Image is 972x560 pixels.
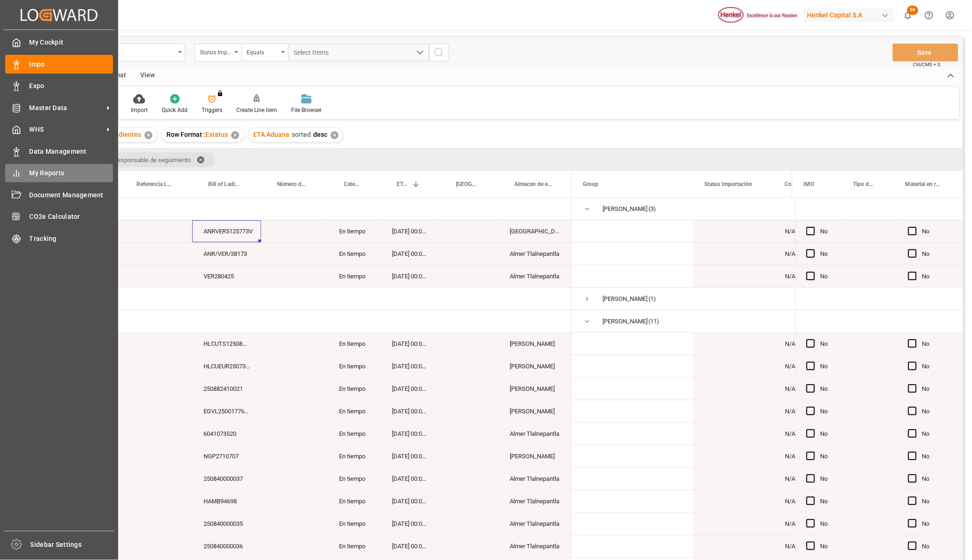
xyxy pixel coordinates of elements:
div: [DATE] 00:00:00 [381,400,440,422]
div: N/A [774,265,878,287]
div: No [821,401,834,422]
div: Press SPACE to select this row. [40,288,572,310]
div: Press SPACE to select this row. [40,400,572,423]
span: Comentarios Contenedor [785,181,848,187]
div: No [821,536,834,557]
div: 250882410021 [192,378,261,400]
img: Henkel%20logo.jpg_1689854090.jpg [718,7,797,23]
div: Press SPACE to select this row. [795,220,963,243]
div: [GEOGRAPHIC_DATA] [498,220,572,242]
div: HAMB94698 [192,490,261,512]
span: (3) [648,198,656,220]
div: Press SPACE to select this row. [40,355,572,378]
div: NGP2710707 [192,445,261,467]
span: My Cockpit [30,37,113,47]
div: [DATE] 00:00:00 [381,535,440,557]
div: HLCUTS12508ARYT2 [192,333,261,355]
div: Press SPACE to select this row. [795,310,963,333]
div: VER280425 [192,265,261,287]
span: CO2e Calculator [30,212,113,222]
div: Import [131,106,148,114]
div: No [922,333,952,355]
span: Expo [30,81,113,91]
div: Press SPACE to select this row. [40,378,572,400]
div: ✕ [331,131,339,139]
div: En tiempo [328,265,381,287]
div: No [922,513,952,535]
span: (1) [648,288,656,310]
div: Press SPACE to select this row. [40,265,572,288]
div: [DATE] 00:00:00 [381,243,440,265]
div: Almer Tlalnepantla [498,513,572,535]
div: En tiempo [328,243,381,265]
div: 250840000035 [192,513,261,535]
div: No [821,378,834,400]
span: Data Management [30,147,113,157]
div: Press SPACE to select this row. [795,423,963,445]
div: Press SPACE to select this row. [795,355,963,378]
div: N/A [774,535,878,557]
div: N/A [774,220,878,242]
div: No [821,491,834,512]
div: Press SPACE to select this row. [40,445,572,468]
div: No [922,468,952,490]
div: Press SPACE to select this row. [40,490,572,513]
div: No [922,491,952,512]
div: Press SPACE to select this row. [40,513,572,535]
div: Press SPACE to select this row. [795,288,963,310]
span: Tracking [30,234,113,244]
a: Impo [5,55,113,73]
span: Row Format : [166,131,205,138]
span: Impo [30,60,113,69]
span: Persona responsable de seguimiento [92,157,191,164]
span: My Reports [30,168,113,178]
div: [DATE] 00:00:00 [381,355,440,377]
div: Almer Tlalnepantla [498,243,572,265]
div: En tiempo [328,513,381,535]
div: En tiempo [328,490,381,512]
div: En tiempo [328,535,381,557]
a: Data Management [5,142,113,160]
span: Tipo de Carga (LCL/FCL) [853,181,874,187]
div: Press SPACE to select this row. [40,468,572,490]
div: En tiempo [328,468,381,490]
div: N/A [774,333,878,355]
div: Press SPACE to select this row. [40,310,572,333]
div: [PERSON_NAME] [498,400,572,422]
div: Press SPACE to select this row. [795,490,963,513]
div: N/A [774,468,878,490]
div: No [922,378,952,400]
span: Estatus [205,131,228,138]
div: [PERSON_NAME] [498,333,572,355]
div: [PERSON_NAME] [603,198,648,220]
div: No [821,266,834,287]
span: Categoría [344,181,361,187]
div: No [821,333,834,355]
div: [PERSON_NAME] [498,355,572,377]
div: Almer Tlalnepantla [498,265,572,287]
div: File Browser [291,106,322,114]
span: IMO [804,181,814,187]
span: [GEOGRAPHIC_DATA] - Locode [456,181,479,187]
div: ✕ [231,131,239,139]
div: 250840000036 [192,535,261,557]
div: N/A [774,355,878,377]
div: [DATE] 00:00:00 [381,423,440,445]
div: En tiempo [328,220,381,242]
div: Press SPACE to select this row. [40,333,572,355]
div: Press SPACE to select this row. [795,535,963,558]
div: 6041073520 [192,423,261,445]
div: ✕ [144,131,152,139]
div: Press SPACE to select this row. [795,513,963,535]
span: 56 [907,6,919,15]
span: Master Data [30,103,104,113]
div: Press SPACE to select this row. [795,400,963,423]
span: Almacen de entrega [514,181,552,187]
span: sorted [292,131,311,138]
button: open menu [288,44,429,61]
div: [DATE] 00:00:00 [381,490,440,512]
div: [PERSON_NAME] [603,311,648,332]
a: Expo [5,77,113,95]
a: Document Management [5,186,113,204]
div: No [821,513,834,535]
